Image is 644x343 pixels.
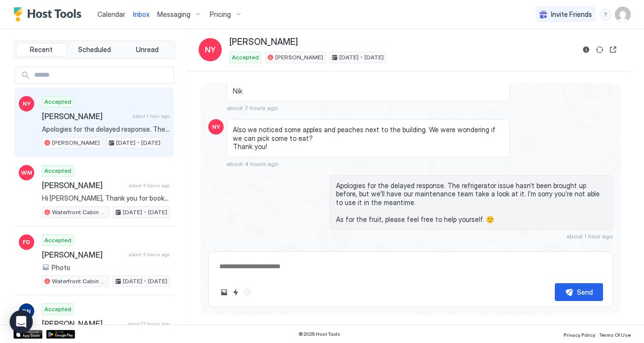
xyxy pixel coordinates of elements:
[46,330,75,339] a: Google Play Store
[594,44,605,55] button: Sync reservation
[116,138,161,147] span: [DATE] - [DATE]
[607,44,619,55] button: Open reservation
[133,9,149,19] a: Inbox
[44,166,71,175] span: Accepted
[232,53,259,62] span: Accepted
[577,287,593,297] div: Send
[129,182,170,189] span: about 4 hours ago
[23,99,31,108] span: NY
[52,263,70,272] span: Photo
[69,43,120,56] button: Scheduled
[563,332,595,338] span: Privacy Policy
[44,97,71,106] span: Accepted
[210,10,231,19] span: Pricing
[16,43,67,56] button: Recent
[133,113,170,119] span: about 1 hour ago
[121,43,173,56] button: Unread
[205,44,215,55] span: NY
[42,180,125,190] span: [PERSON_NAME]
[218,287,230,298] button: Upload image
[21,168,32,177] span: WM
[52,277,107,286] span: Waterfront Cabin at [GEOGRAPHIC_DATA], Mt. Rainier
[230,287,241,298] button: Quick reply
[227,160,279,167] span: about 4 hours ago
[227,104,278,111] span: about 7 hours ago
[233,125,504,151] span: Also we noticed some apples and peaches next to the building. We were wondering if we can pick so...
[13,330,42,339] a: App Store
[127,321,170,327] span: about 17 hours ago
[97,9,125,19] a: Calendar
[599,329,631,339] a: Terms Of Use
[52,138,100,147] span: [PERSON_NAME]
[229,37,298,48] span: [PERSON_NAME]
[42,111,129,121] span: [PERSON_NAME]
[133,10,149,18] span: Inbox
[13,41,175,59] div: tab-group
[42,250,125,260] span: [PERSON_NAME]
[336,181,607,224] span: Apologies for the delayed response. The refrigerator issue hasn’t been brought up before, but we’...
[30,67,174,83] input: Input Field
[123,277,167,286] span: [DATE] - [DATE]
[136,45,159,54] span: Unread
[42,125,170,134] span: Apologies for the delayed response. The refrigerator issue hasn’t been brought up before, but we’...
[599,332,631,338] span: Terms Of Use
[123,208,167,217] span: [DATE] - [DATE]
[298,331,340,337] span: © 2025 Host Tools
[600,9,611,20] div: menu
[212,123,220,131] span: NY
[615,7,631,22] div: User profile
[157,10,190,19] span: Messaging
[78,45,111,54] span: Scheduled
[555,283,603,301] button: Send
[42,319,123,329] span: [PERSON_NAME]
[30,45,53,54] span: Recent
[563,329,595,339] a: Privacy Policy
[22,307,31,316] span: DN
[10,310,33,333] div: Open Intercom Messenger
[52,208,107,217] span: Waterfront Cabin at [GEOGRAPHIC_DATA], Mt. Rainier
[23,238,30,247] span: FD
[42,194,170,203] span: Hi [PERSON_NAME], Thank you for booking our place. We are looking forward to hosting you. We will...
[275,53,323,62] span: [PERSON_NAME]
[566,233,613,240] span: about 1 hour ago
[44,305,71,314] span: Accepted
[97,10,125,18] span: Calendar
[580,44,592,55] button: Reservation information
[13,7,86,22] a: Host Tools Logo
[551,10,592,19] span: Invite Friends
[129,251,170,258] span: about 4 hours ago
[339,53,384,62] span: [DATE] - [DATE]
[44,236,71,245] span: Accepted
